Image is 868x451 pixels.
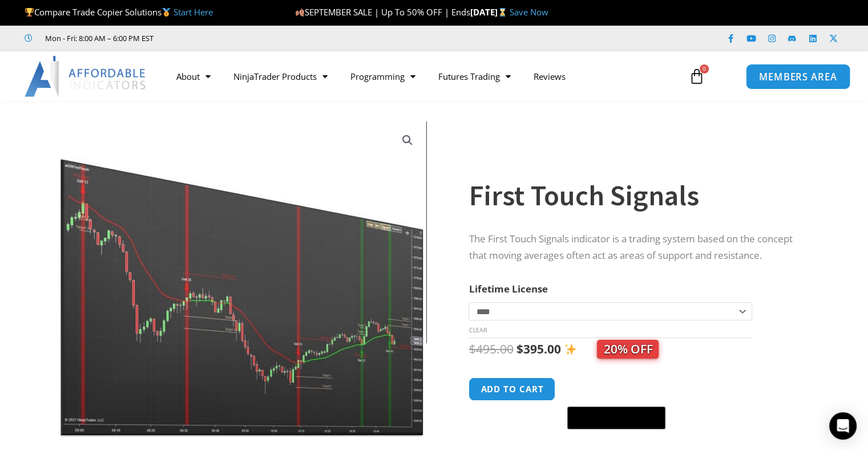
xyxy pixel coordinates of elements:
iframe: Customer reviews powered by Trustpilot [169,32,341,44]
a: Reviews [522,63,577,90]
img: 🥇 [162,8,171,17]
bdi: 495.00 [469,341,513,357]
img: LogoAI | Affordable Indicators – NinjaTrader [25,56,147,97]
img: ⌛ [498,8,507,17]
span: 20% OFF [597,340,659,359]
img: 🍂 [296,8,304,17]
button: Buy with GPay [567,407,665,429]
button: Add to cart [469,377,555,401]
nav: Menu [165,63,677,90]
bdi: 395.00 [516,341,560,357]
span: MEMBERS AREA [759,72,837,82]
a: MEMBERS AREA [745,63,850,89]
span: Compare Trade Copier Solutions [25,6,213,18]
iframe: PayPal Message 1 [469,437,802,446]
span: $ [516,341,523,357]
a: NinjaTrader Products [222,63,339,90]
a: Save Now [510,6,548,18]
img: 🏆 [25,8,34,17]
a: Programming [339,63,427,90]
a: About [165,63,222,90]
a: View full-screen image gallery [397,130,418,151]
div: Open Intercom Messenger [829,412,857,440]
h1: First Touch Signals [469,176,802,216]
label: Lifetime License [469,282,547,295]
img: ✨ [564,343,576,355]
a: Clear options [469,326,486,334]
a: Futures Trading [427,63,522,90]
span: Mon - Fri: 8:00 AM – 6:00 PM EST [42,31,154,45]
iframe: Secure express checkout frame [565,376,668,403]
a: 0 [672,60,722,93]
strong: [DATE] [470,6,510,18]
span: SEPTEMBER SALE | Up To 50% OFF | Ends [295,6,470,18]
p: The First Touch Signals indicator is a trading system based on the concept that moving averages o... [469,231,802,264]
span: 0 [700,64,709,74]
img: First Touch Signals 1 | Affordable Indicators – NinjaTrader [59,121,426,437]
a: Start Here [173,6,213,18]
span: $ [469,341,475,357]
